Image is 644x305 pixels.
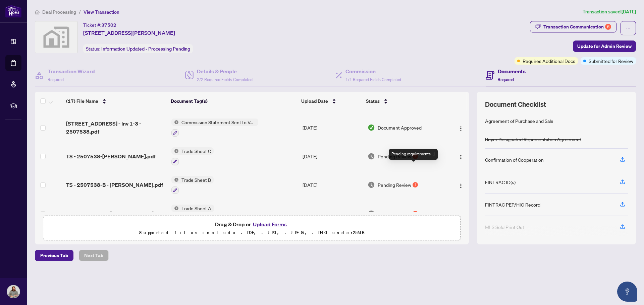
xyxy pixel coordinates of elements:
[626,26,631,30] span: ellipsis
[251,220,289,229] button: Upload Forms
[368,210,375,217] img: Document Status
[179,119,258,126] span: Commission Statement Sent to Vendor
[168,92,299,110] th: Document Tag(s)
[84,9,119,15] span: View Transaction
[300,199,365,228] td: [DATE]
[197,67,253,75] h4: Details & People
[66,181,163,189] span: TS - 2507538-B - [PERSON_NAME].pdf
[66,210,163,218] span: TS - 2507538-A - [PERSON_NAME].pdf
[573,41,636,52] button: Update for Admin Review
[301,97,328,105] span: Upload Date
[171,176,179,183] img: Status Icon
[101,22,116,28] span: 37502
[42,9,76,15] span: Deal Processing
[179,205,214,212] span: Trade Sheet A
[215,220,289,229] span: Drag & Drop or
[101,46,190,52] span: Information Updated - Processing Pending
[498,67,526,75] h4: Documents
[40,250,68,261] span: Previous Tab
[345,67,401,75] h4: Commission
[378,210,411,217] span: Pending Review
[300,142,365,171] td: [DATE]
[83,44,193,53] div: Status:
[605,24,611,30] div: 6
[171,205,214,223] button: Status IconTrade Sheet A
[455,122,466,133] button: Logo
[413,211,418,216] div: 1
[79,8,81,16] li: /
[583,8,636,16] article: Transaction saved [DATE]
[617,282,637,302] button: Open asap
[485,100,546,109] span: Document Checklist
[458,212,464,217] img: Logo
[413,182,418,187] div: 1
[197,77,253,82] span: 2/2 Required Fields Completed
[455,151,466,162] button: Logo
[368,153,375,160] img: Document Status
[35,10,40,14] span: home
[455,179,466,190] button: Logo
[366,97,380,105] span: Status
[66,97,98,105] span: (17) File Name
[171,119,258,137] button: Status IconCommission Statement Sent to Vendor
[171,205,179,212] img: Status Icon
[368,124,375,131] img: Document Status
[530,21,616,32] button: Transaction Communication6
[455,208,466,219] button: Logo
[48,77,64,82] span: Required
[378,124,422,131] span: Document Approved
[66,152,156,160] span: TS - 2507538-[PERSON_NAME].pdf
[389,149,438,160] div: Pending requirements: 1
[171,147,179,155] img: Status Icon
[485,117,553,125] div: Agreement of Purchase and Sale
[47,229,457,237] p: Supported files include .PDF, .JPG, .JPEG, .PNG under 25 MB
[523,57,575,65] span: Requires Additional Docs
[485,223,524,231] div: MLS Sold Print Out
[458,126,464,131] img: Logo
[589,57,633,65] span: Submitted for Review
[171,119,179,126] img: Status Icon
[7,285,20,298] img: Profile Icon
[485,136,581,143] div: Buyer Designated Representation Agreement
[378,153,411,160] span: Pending Review
[43,216,461,241] span: Drag & Drop orUpload FormsSupported files include .PDF, .JPG, .JPEG, .PNG under25MB
[485,201,540,208] div: FINTRAC PEP/HIO Record
[363,92,444,110] th: Status
[171,176,214,194] button: Status IconTrade Sheet B
[179,147,214,155] span: Trade Sheet C
[485,156,544,163] div: Confirmation of Cooperation
[171,147,214,165] button: Status IconTrade Sheet C
[485,178,516,186] div: FINTRAC ID(s)
[378,181,411,188] span: Pending Review
[83,29,175,37] span: [STREET_ADDRESS][PERSON_NAME]
[458,183,464,188] img: Logo
[79,250,109,261] button: Next Tab
[5,5,21,17] img: logo
[345,77,401,82] span: 1/1 Required Fields Completed
[458,154,464,160] img: Logo
[300,113,365,142] td: [DATE]
[368,181,375,188] img: Document Status
[543,21,611,32] div: Transaction Communication
[63,92,168,110] th: (17) File Name
[35,21,77,53] img: svg%3e
[66,120,166,136] span: [STREET_ADDRESS] - Inv 1-3 - 2507538.pdf
[498,77,514,82] span: Required
[179,176,214,183] span: Trade Sheet B
[35,250,73,261] button: Previous Tab
[577,41,632,52] span: Update for Admin Review
[299,92,363,110] th: Upload Date
[83,21,116,29] div: Ticket #:
[300,171,365,200] td: [DATE]
[48,67,95,75] h4: Transaction Wizard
